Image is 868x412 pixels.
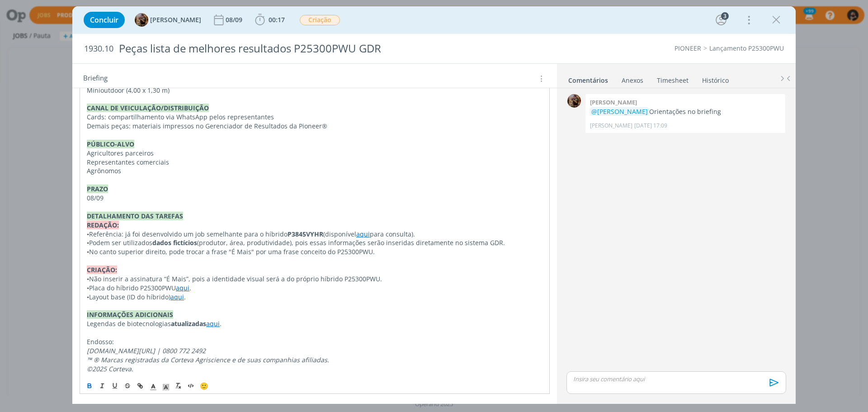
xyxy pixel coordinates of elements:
p: Placa do híbrido P25300PWU . [87,284,542,293]
span: Agricultores parceiros [87,149,154,157]
div: dialog [72,6,796,404]
a: aqui [206,319,220,328]
p: 08/09 [87,194,542,203]
strong: INFORMAÇÕES ADICIONAIS [87,310,173,319]
button: Criação [299,14,340,26]
span: . [220,319,222,328]
img: A [567,94,581,108]
span: Cor de Fundo [160,380,172,391]
button: 3 [714,13,728,27]
b: [PERSON_NAME] [590,98,637,106]
p: Agrônomos [87,166,542,175]
span: 1930.10 [84,44,113,54]
em: ™ ® Marcas registradas da Corteva Agriscience e de suas companhias afiliadas. [87,355,329,364]
span: 🙂 [200,381,208,390]
a: aqui [170,293,184,301]
a: Comentários [568,72,609,85]
p: No canto superior direito, pode trocar a frase "É Mais" por uma frase conceito do P25300PWU. [87,247,542,256]
p: Layout base (ID do híbrido) . [87,293,542,302]
span: • [87,275,89,283]
p: Não inserir a assinatura “É Mais”, pois a identidade visual será a do próprio híbrido P25300PWU. [87,275,542,284]
div: Anexos [622,76,643,85]
a: PIONEER [675,44,701,52]
span: • [87,293,89,301]
button: A[PERSON_NAME] [135,13,201,27]
p: Representantes comerciais [87,158,542,167]
button: Concluir [84,12,125,28]
div: 08/09 [226,17,244,23]
a: Histórico [702,72,729,85]
strong: dados fictícios [152,238,197,247]
span: Criação [300,15,340,25]
button: 00:17 [253,13,287,27]
p: Demais peças: materiais impressos no Gerenciador de Resultados da Pioneer® [87,122,542,131]
strong: CANAL DE VEICULAÇÃO/DISTRIBUIÇÃO [87,104,209,112]
strong: PÚBLICO-ALVO [87,140,134,148]
img: A [135,13,148,27]
span: • [87,238,89,247]
span: @[PERSON_NAME] [591,107,648,116]
span: [PERSON_NAME] [150,17,201,23]
span: Briefing [83,73,108,85]
p: Minioutdoor (4,00 x 1,30 m) [87,86,542,95]
span: 00:17 [269,15,285,24]
p: Cards: compartilhamento via WhatsApp pelos representantes [87,113,542,122]
a: Lançamento P25300PWU [709,44,784,52]
strong: REDAÇÃO: [87,221,119,229]
a: Timesheet [656,72,689,85]
button: 🙂 [198,380,210,391]
em: [DOMAIN_NAME][URL] | 0800 772 2492 [87,346,206,355]
p: Endosso: [87,337,542,346]
span: • [87,230,89,238]
a: aqui [176,284,189,292]
p: Orientações no briefing [590,107,781,116]
span: • [87,284,89,292]
span: Concluir [90,16,118,24]
span: [DATE] 17:09 [634,122,667,130]
p: Referência: já foi desenvolvido um job semelhante para o híbrido (disponível para consulta). [87,230,542,239]
p: Podem ser utilizados (produtor, área, produtividade), pois essas informações serão inseridas dire... [87,238,542,247]
a: aqui [356,230,370,238]
strong: atualizadas [171,319,206,328]
div: 3 [721,12,729,20]
strong: P3845VYHR [288,230,323,238]
strong: DETALHAMENTO DAS TAREFAS [87,212,183,220]
strong: PRAZO [87,185,108,193]
p: [PERSON_NAME] [590,122,632,130]
em: ©2025 Corteva. [87,365,133,373]
span: • [87,247,89,256]
span: Cor do Texto [147,380,160,391]
div: Peças lista de melhores resultados P25300PWU GDR [115,38,489,60]
strong: CRIAÇÃO: [87,265,117,274]
span: Legendas de biotecnologias [87,319,171,328]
